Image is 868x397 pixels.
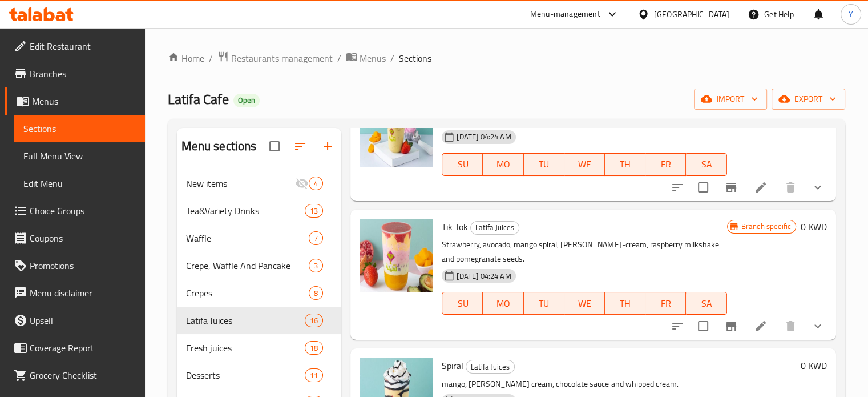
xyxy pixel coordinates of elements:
a: Grocery Checklist [5,362,145,389]
h2: Menu sections [181,138,257,155]
span: MO [487,295,519,312]
a: Sections [14,115,145,142]
div: [GEOGRAPHIC_DATA] [654,8,729,21]
a: Home [168,51,204,65]
span: Desserts [186,368,305,382]
button: SU [442,292,483,315]
span: Coverage Report [30,341,136,355]
button: import [694,89,767,110]
span: Branches [30,67,136,81]
div: Latifa Juices16 [177,307,342,334]
span: [DATE] 04:24 AM [452,271,515,282]
img: Tik Tok [360,219,433,292]
button: delete [777,174,804,201]
div: items [305,204,323,218]
svg: Show Choices [811,319,825,333]
span: Y [849,8,853,21]
div: items [309,286,323,300]
span: import [703,92,758,106]
button: Branch-specific-item [717,174,745,201]
div: Tea&Variety Drinks [186,204,305,218]
a: Edit menu item [754,319,768,333]
a: Coupons [5,224,145,252]
a: Edit Menu [14,170,145,197]
span: Restaurants management [231,51,333,65]
span: New items [186,177,296,190]
span: Menus [32,94,136,108]
button: show more [804,312,831,340]
span: Tik Tok [442,218,468,235]
span: Sections [23,122,136,135]
button: Branch-specific-item [717,312,745,340]
span: Sections [399,51,431,65]
span: Latifa Cafe [168,86,229,112]
a: Edit Restaurant [5,33,145,60]
button: TU [524,153,564,176]
button: sort-choices [664,312,691,340]
span: WE [569,156,600,173]
span: 7 [309,233,322,244]
span: TH [609,295,641,312]
span: SU [447,156,478,173]
button: TU [524,292,564,315]
span: 3 [309,260,322,271]
button: WE [564,292,605,315]
span: Select to update [691,175,715,199]
span: TU [528,295,560,312]
span: 16 [305,315,322,326]
span: [DATE] 04:24 AM [452,131,515,142]
nav: breadcrumb [168,51,845,66]
span: 11 [305,370,322,381]
button: TH [605,292,645,315]
h6: 0 KWD [801,219,827,235]
div: Latifa Juices [466,360,515,374]
a: Branches [5,60,145,87]
span: Branch specific [737,221,796,232]
div: Menu-management [530,7,600,21]
p: mango, [PERSON_NAME] cream, chocolate sauce and whipped cream. [442,377,796,391]
button: sort-choices [664,174,691,201]
span: Choice Groups [30,204,136,218]
span: Crepes [186,286,309,300]
svg: Inactive section [295,177,309,190]
span: TU [528,156,560,173]
span: 18 [305,343,322,354]
button: FR [645,292,686,315]
a: Coverage Report [5,334,145,362]
div: items [309,231,323,245]
span: Open [233,95,260,105]
span: SA [691,295,722,312]
a: Edit menu item [754,181,768,194]
div: Desserts11 [177,362,342,389]
a: Full Menu View [14,142,145,170]
div: Tea&Variety Drinks13 [177,197,342,224]
button: SA [686,292,726,315]
button: WE [564,153,605,176]
span: 13 [305,206,322,216]
a: Restaurants management [217,51,333,66]
span: Promotions [30,259,136,272]
button: TH [605,153,645,176]
button: delete [777,312,804,340]
li: / [337,51,341,65]
span: SU [447,295,478,312]
img: Fulla [360,94,433,167]
div: New items4 [177,170,342,197]
button: export [772,89,845,110]
svg: Show Choices [811,181,825,194]
a: Menus [5,87,145,115]
button: FR [645,153,686,176]
span: TH [609,156,641,173]
span: Fresh juices [186,341,305,355]
span: Edit Restaurant [30,39,136,53]
a: Menu disclaimer [5,279,145,307]
div: Fresh juices18 [177,334,342,362]
div: Waffle [186,231,309,245]
li: / [390,51,394,65]
span: Crepe, Waffle And Pancake [186,259,309,272]
a: Choice Groups [5,197,145,224]
li: / [209,51,213,65]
